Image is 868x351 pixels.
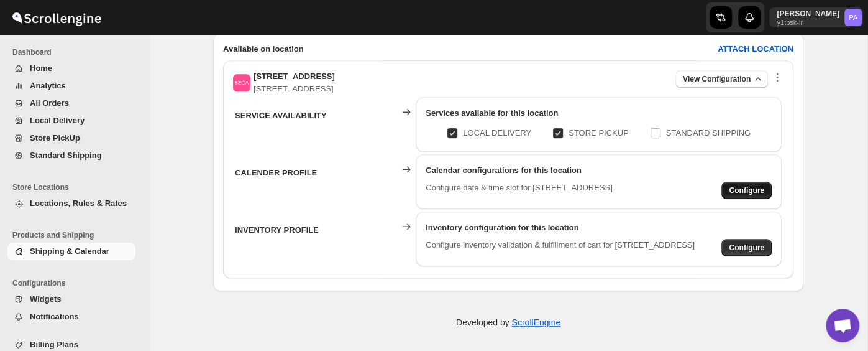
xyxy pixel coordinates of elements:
button: Locations, Rules & Rates [7,195,135,212]
th: SERVICE AVAILABILITY [234,96,398,152]
button: Home [7,60,135,77]
span: Configurations [12,278,140,288]
p: Configure date & time slot for [STREET_ADDRESS] [426,182,613,199]
text: 5ECA [235,80,249,86]
span: Configure [729,185,764,195]
div: Inventory configuration for this location [426,222,772,234]
text: PA [849,14,858,21]
span: Store Locations [12,182,140,192]
p: Configure inventory validation & fulfillment of cart for [STREET_ADDRESS] [426,239,695,256]
span: Locations, Rules & Rates [30,199,127,208]
button: Configure [721,239,772,256]
span: Patrick Adair [844,9,862,26]
span: Store PickUp [30,133,80,143]
span: Home [30,63,52,73]
p: [STREET_ADDRESS] [254,83,335,95]
span: Notifications [30,312,79,321]
button: View Configuration [675,70,768,88]
span: Local Delivery [30,116,85,125]
span: Products and Shipping [12,230,140,240]
a: ScrollEngine [511,317,560,327]
button: All Orders [7,95,135,112]
button: Configure [721,182,772,199]
th: CALENDER PROFILE [234,154,398,210]
span: Shipping & Calendar [30,246,109,256]
span: [STREET_ADDRESS] [254,72,335,81]
button: User menu [769,7,863,27]
div: Calendar configurations for this location [426,164,772,177]
button: Analytics [7,77,135,95]
p: STORE PICKUP [569,127,629,139]
b: ATTACH LOCATION [718,44,793,54]
a: Open chat [826,309,859,342]
span: Configure [729,243,764,253]
th: INVENTORY PROFILE [234,211,398,267]
p: Developed by [456,316,560,329]
div: Services available for this location [426,107,772,119]
img: ScrollEngine [10,2,103,33]
p: [PERSON_NAME] [777,9,839,19]
p: y1tbsk-ir [777,19,839,26]
span: Standard Shipping [30,151,102,160]
span: All Orders [30,98,69,108]
h2: Available on location [223,43,304,55]
span: Widgets [30,294,61,304]
span: Analytics [30,81,66,90]
p: STANDARD SHIPPING [666,127,751,139]
span: 538 East Cotati Avenue [233,74,250,91]
p: LOCAL DELIVERY [463,127,531,139]
span: View Configuration [683,74,751,84]
button: Widgets [7,291,135,308]
button: Shipping & Calendar [7,243,135,260]
button: Notifications [7,308,135,325]
span: Dashboard [12,47,140,57]
button: ATTACH LOCATION [710,39,801,59]
span: Billing Plans [30,340,78,349]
